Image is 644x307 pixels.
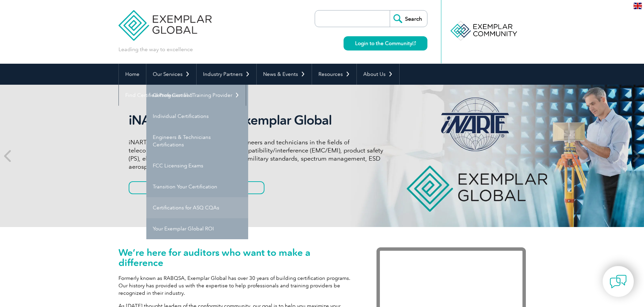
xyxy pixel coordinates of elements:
a: Home [119,64,146,85]
a: Get to know more about iNARTE [129,181,264,194]
p: iNARTE certifications are for qualified engineers and technicians in the fields of telecommunicat... [129,138,383,171]
a: News & Events [257,64,312,85]
a: Resources [312,64,356,85]
img: open_square.png [412,41,416,45]
a: Certifications for ASQ CQAs [146,197,248,218]
a: Your Exemplar Global ROI [146,218,248,239]
p: Leading the way to excellence [118,46,193,53]
a: Transition Your Certification [146,176,248,197]
a: Login to the Community [344,36,427,50]
input: Search [390,11,427,27]
img: en [633,3,642,9]
h2: iNARTE is a Part of Exemplar Global [129,112,383,128]
a: About Us [357,64,399,85]
h1: We’re here for auditors who want to make a difference [118,247,356,268]
a: Industry Partners [197,64,256,85]
img: contact-chat.png [610,273,627,290]
a: Engineers & Technicians Certifications [146,127,248,155]
a: Our Services [146,64,196,85]
a: FCC Licensing Exams [146,155,248,176]
p: Formerly known as RABQSA, Exemplar Global has over 30 years of building certification programs. O... [118,274,356,297]
a: Individual Certifications [146,106,248,127]
a: Find Certified Professional / Training Provider [119,85,246,106]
